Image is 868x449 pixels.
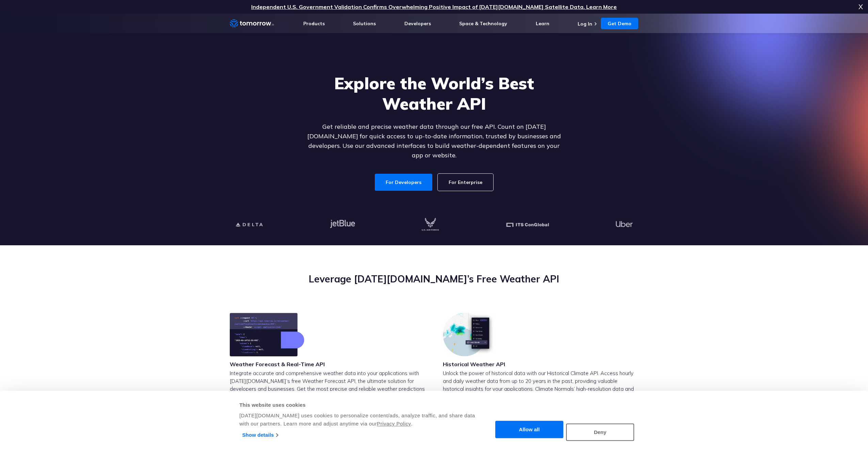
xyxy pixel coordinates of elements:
[239,401,476,409] div: This website uses cookies
[242,430,278,440] a: Show details
[566,423,634,441] button: Deny
[438,174,493,191] a: For Enterprise
[303,122,565,160] p: Get reliable and precise weather data through our free API. Count on [DATE][DOMAIN_NAME] for quic...
[601,18,638,29] a: Get Demo
[404,20,431,27] a: Developers
[443,369,638,408] p: Unlock the power of historical data with our Historical Climate API. Access hourly and daily weat...
[230,369,425,416] p: Integrate accurate and comprehensive weather data into your applications with [DATE][DOMAIN_NAME]...
[230,18,274,29] a: Home link
[353,20,376,27] a: Solutions
[230,273,638,285] h2: Leverage [DATE][DOMAIN_NAME]’s Free Weather API
[495,421,563,438] button: Allow all
[536,20,549,27] a: Learn
[303,20,325,27] a: Products
[375,174,432,191] a: For Developers
[251,3,617,10] a: Independent U.S. Government Validation Confirms Overwhelming Positive Impact of [DATE][DOMAIN_NAM...
[377,421,411,427] a: Privacy Policy
[239,412,476,428] div: [DATE][DOMAIN_NAME] uses cookies to personalize content/ads, analyze traffic, and share data with...
[230,360,325,368] h3: Weather Forecast & Real-Time API
[303,73,565,114] h1: Explore the World’s Best Weather API
[443,360,505,368] h3: Historical Weather API
[459,20,507,27] a: Space & Technology
[578,21,592,27] a: Log In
